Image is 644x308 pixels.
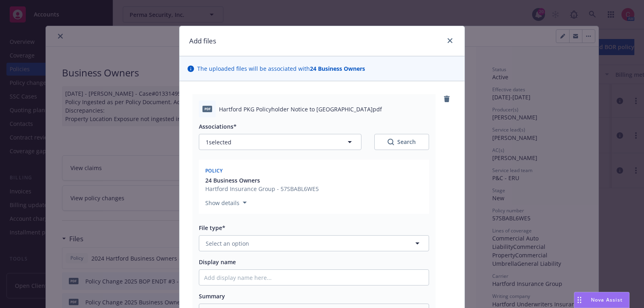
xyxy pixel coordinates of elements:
[199,270,429,285] input: Add display name here...
[199,258,236,266] span: Display name
[199,292,225,300] span: Summary
[199,235,429,251] button: Select an option
[574,292,584,308] div: Drag to move
[591,296,623,303] span: Nova Assist
[574,292,630,308] button: Nova Assist
[206,239,249,248] span: Select an option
